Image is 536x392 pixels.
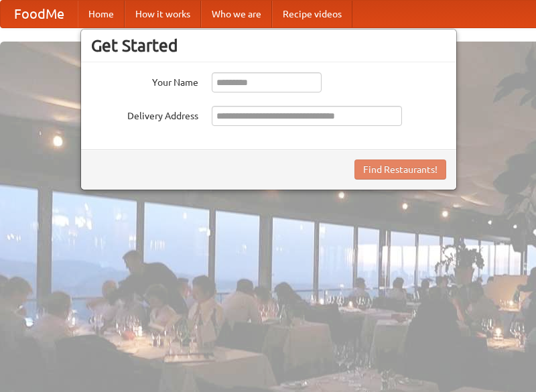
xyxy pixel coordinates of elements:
a: FoodMe [1,1,78,27]
a: Home [78,1,125,27]
h3: Get Started [91,36,446,56]
a: Who we are [201,1,272,27]
label: Your Name [91,72,198,89]
a: Recipe videos [272,1,352,27]
label: Delivery Address [91,106,198,123]
button: Find Restaurants! [354,159,446,180]
a: How it works [125,1,201,27]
